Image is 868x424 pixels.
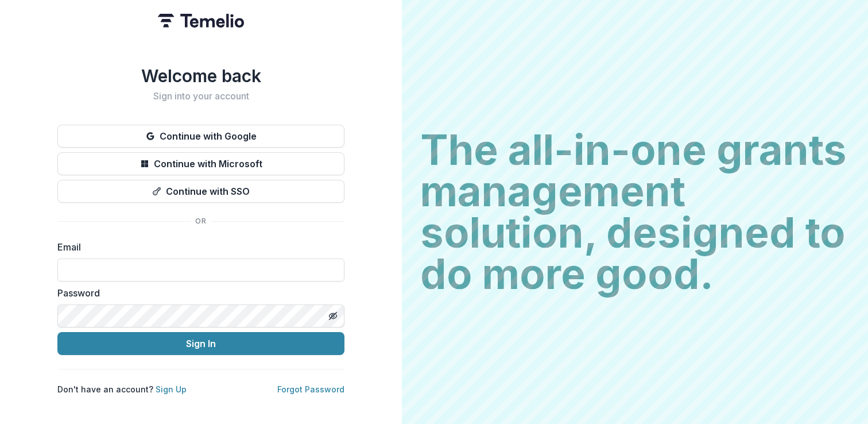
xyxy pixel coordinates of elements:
[57,383,187,395] p: Don't have an account?
[57,125,344,148] button: Continue with Google
[57,286,338,300] label: Password
[277,384,344,394] a: Forgot Password
[57,240,338,254] label: Email
[57,332,344,355] button: Sign In
[57,180,344,203] button: Continue with SSO
[156,384,187,394] a: Sign Up
[324,307,342,325] button: Toggle password visibility
[158,14,244,28] img: Temelio
[57,152,344,175] button: Continue with Microsoft
[57,65,344,86] h1: Welcome back
[57,91,344,102] h2: Sign into your account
